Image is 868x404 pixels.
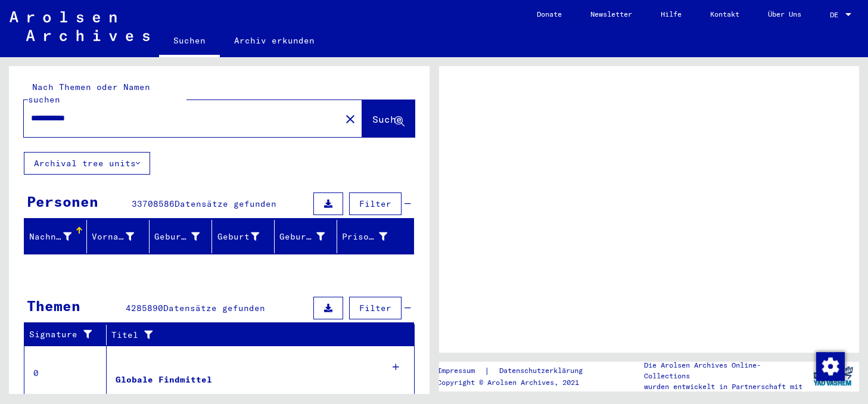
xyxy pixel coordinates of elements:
mat-header-cell: Geburtsdatum [275,220,337,253]
div: Geburtsname [154,227,214,246]
button: Suche [362,100,415,137]
p: wurden entwickelt in Partnerschaft mit [644,381,806,392]
div: Vorname [92,231,134,243]
button: Filter [349,192,402,215]
div: Signature [29,328,97,341]
td: 0 [24,346,107,400]
div: Nachname [29,227,86,246]
mat-header-cell: Geburtsname [150,220,212,253]
span: Filter [359,303,391,313]
span: 4285890 [126,303,163,313]
div: Nachname [29,231,71,243]
img: Zustimmung ändern [816,352,845,381]
div: Signature [29,325,109,344]
button: Clear [338,107,362,130]
mat-label: Nach Themen oder Namen suchen [28,82,150,105]
div: Titel [111,329,391,341]
button: Archival tree units [24,152,150,175]
div: Globale Findmittel [116,374,212,386]
div: Prisoner # [342,227,402,246]
span: Datensätze gefunden [163,303,265,313]
div: Personen [27,191,98,212]
div: Geburt‏ [217,231,259,243]
div: Zustimmung ändern [816,352,844,380]
div: Geburtsdatum [279,227,340,246]
img: yv_logo.png [811,361,855,391]
div: | [437,365,597,377]
div: Themen [27,295,80,316]
span: DE [830,11,843,19]
mat-icon: close [343,112,357,126]
mat-header-cell: Geburt‏ [212,220,275,253]
div: Geburtsdatum [279,231,325,243]
div: Geburtsname [154,231,200,243]
div: Vorname [92,227,149,246]
img: Arolsen_neg.svg [10,11,150,41]
mat-header-cell: Vorname [87,220,150,253]
a: Impressum [437,365,484,377]
mat-header-cell: Prisoner # [337,220,413,253]
div: Prisoner # [342,231,387,243]
span: Datensätze gefunden [175,198,276,209]
div: Titel [111,325,403,344]
span: 33708586 [132,198,175,209]
p: Copyright © Arolsen Archives, 2021 [437,377,597,388]
a: Suchen [159,26,220,57]
mat-header-cell: Nachname [24,220,87,253]
a: Datenschutzerklärung [490,365,597,377]
a: Archiv erkunden [220,26,329,55]
button: Filter [349,297,402,319]
span: Suche [372,113,402,125]
span: Filter [359,198,391,209]
p: Die Arolsen Archives Online-Collections [644,360,806,381]
div: Geburt‏ [217,227,274,246]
